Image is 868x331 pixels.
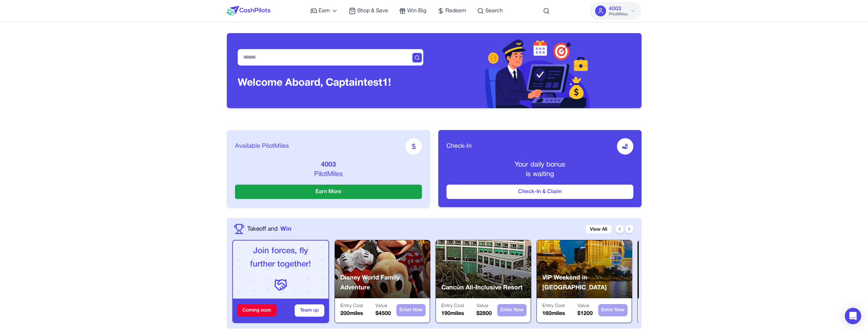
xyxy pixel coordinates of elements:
p: Entry Cost [542,303,565,310]
a: Takeoff andWin [247,225,291,233]
button: Enter Now [396,304,426,316]
p: Your daily bonus [446,160,633,170]
button: Check-In & Claim [446,185,633,199]
a: Win Big [399,7,426,15]
span: PilotMiles [609,12,628,17]
p: 4003 [235,160,422,170]
p: Value [376,303,391,310]
h3: Welcome Aboard, Captain test1! [238,77,391,89]
span: Check-In [446,142,472,151]
span: 4003 [609,5,621,13]
p: Value [577,303,593,310]
p: $ 4500 [376,310,391,318]
a: Earn [310,7,338,15]
img: Header decoration [485,33,590,108]
a: Shop & Save [349,7,388,15]
img: CashPilots Logo [227,6,270,16]
p: Entry Cost [340,303,363,310]
a: Redeem [437,7,466,15]
button: Enter Now [598,304,628,316]
p: $ 1200 [577,310,593,318]
button: Enter Now [497,304,527,316]
div: Coming soon [237,304,277,317]
p: $ 2800 [476,310,492,318]
button: Team up [295,304,324,317]
p: Join forces, fly further together! [238,245,323,271]
span: Win [280,225,291,233]
img: receive-dollar [622,143,629,150]
span: Win Big [407,7,426,15]
p: 200 miles [340,310,363,318]
p: 190 miles [441,310,464,318]
a: View All [586,225,612,233]
p: Value [476,303,492,310]
span: is waiting [526,171,554,177]
span: Available PilotMiles [235,142,289,151]
button: Earn More [235,185,422,199]
p: Entry Cost [441,303,464,310]
a: Search [477,7,503,15]
span: Shop & Save [357,7,388,15]
span: Takeoff and [247,225,278,233]
p: Disney World Family Adventure [340,273,430,293]
div: Open Intercom Messenger [845,308,861,324]
p: 160 miles [542,310,565,318]
span: Search [485,7,503,15]
button: 4003PilotMiles [590,2,641,20]
p: PilotMiles [235,170,422,179]
span: Redeem [445,7,466,15]
span: Earn [319,7,330,15]
p: VIP Weekend in [GEOGRAPHIC_DATA] [542,273,632,293]
p: Cancún All-Inclusive Resort [441,283,523,293]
